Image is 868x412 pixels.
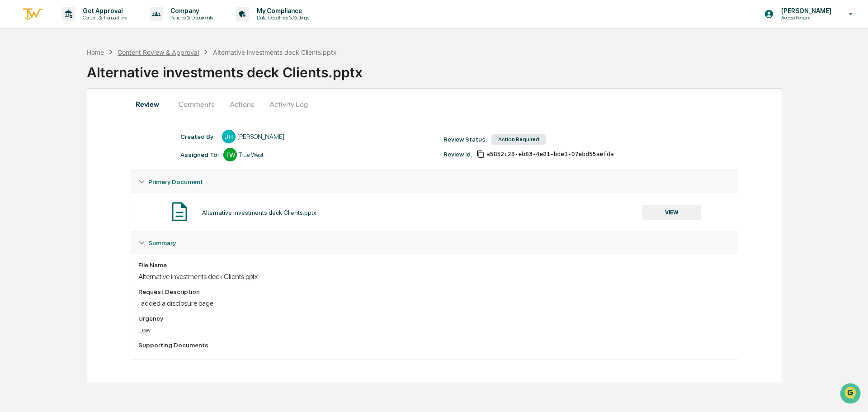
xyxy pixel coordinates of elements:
span: Primary Document [148,178,203,185]
img: Document Icon [168,200,191,223]
div: Review Id: [443,151,472,158]
p: How can we help? [9,19,165,33]
div: Assigned To: [180,151,219,158]
span: Pylon [90,153,109,160]
div: secondary tabs example [131,93,738,115]
div: 🗄️ [66,115,73,122]
p: Policies & Documents [163,14,217,21]
div: JH [222,130,236,143]
div: Created By: ‎ ‎ [180,133,217,140]
span: Attestations [75,114,112,123]
div: I added a disclosure page. [138,299,731,308]
button: VIEW [642,205,701,220]
div: 🔎 [9,132,16,139]
p: Access Persons [774,14,836,21]
div: Review Status: [443,136,487,143]
p: Get Approval [75,7,132,14]
div: Action Required [491,134,546,145]
button: Start new chat [154,72,165,83]
div: File Name [138,261,731,269]
p: [PERSON_NAME] [774,7,836,14]
div: True West [239,151,264,158]
span: Data Lookup [18,131,57,140]
img: logo [22,7,43,22]
a: 🗄️Attestations [62,110,116,127]
img: 1746055101610-c473b297-6a78-478c-a979-82029cc54cd1 [9,69,25,85]
div: TW [223,148,237,161]
p: My Compliance [250,7,314,14]
div: Alternative investments deck Clients.pptx [87,57,868,81]
iframe: Open customer support [839,382,863,407]
a: Powered byPylon [64,153,109,160]
div: Alternative investments deck Clients.pptx [213,48,337,56]
div: Content Review & Approval [118,48,199,56]
span: a5852c28-eb83-4e81-bde1-07ebd55aefda [486,151,614,158]
button: Review [131,93,171,115]
div: 🖐️ [9,115,16,122]
button: Actions [222,93,262,115]
div: Alternative investments deck Clients.pptx [138,272,731,281]
div: Start new chat [31,69,148,78]
div: Primary Document [131,171,738,193]
span: Preclearance [18,114,58,123]
div: Home [87,48,104,56]
p: Content & Transactions [75,14,132,21]
button: Comments [171,93,222,115]
div: Alternative investments deck Clients.pptx [202,209,316,216]
div: Supporting Documents [138,341,731,349]
div: Summary [131,254,738,360]
button: Activity Log [262,93,315,115]
div: Urgency [138,315,731,322]
p: Data, Deadlines & Settings [250,14,314,21]
div: [PERSON_NAME] [237,133,284,140]
div: We're available if you need us! [31,78,114,85]
span: Summary [148,239,176,246]
div: Summary [131,232,738,254]
div: Request Description [138,288,731,295]
p: Company [163,7,217,14]
a: 🔎Data Lookup [5,128,61,144]
a: 🖐️Preclearance [5,110,62,127]
div: Primary Document [131,193,738,232]
div: Low [138,326,731,334]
